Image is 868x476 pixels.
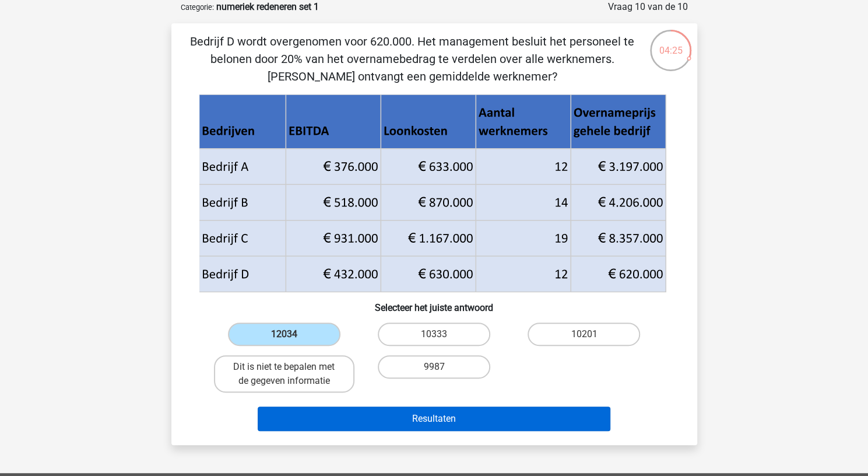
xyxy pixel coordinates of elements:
label: Dit is niet te bepalen met de gegeven informatie [214,355,354,393]
strong: numeriek redeneren set 1 [216,1,319,12]
div: 04:25 [649,29,693,58]
h6: Selecteer het juiste antwoord [190,293,679,313]
label: 12034 [228,323,340,346]
button: Resultaten [258,407,610,431]
label: 10201 [528,323,640,346]
label: 9987 [378,355,490,379]
label: 10333 [378,323,490,346]
p: Bedrijf D wordt overgenomen voor 620.000. Het management besluit het personeel te belonen door 20... [190,33,635,85]
small: Categorie: [181,3,214,12]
